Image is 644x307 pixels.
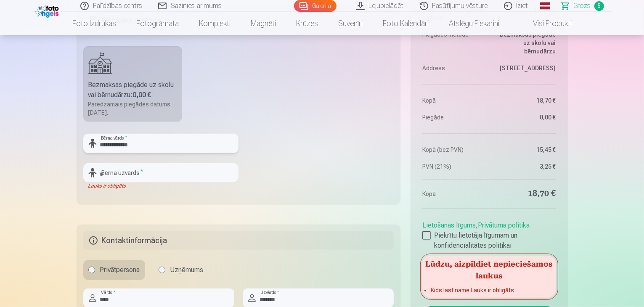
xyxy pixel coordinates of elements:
[439,12,509,35] a: Atslēgu piekariņi
[88,100,178,117] div: Paredzamais piegādes datums [DATE].
[493,188,556,200] dd: 18,70 €
[493,162,556,171] dd: 3,25 €
[574,1,591,11] span: Grozs
[154,260,209,280] label: Uzņēmums
[422,64,485,72] dt: Address
[422,217,556,251] div: ,
[493,146,556,154] dd: 15,45 €
[422,162,485,171] dt: PVN (21%)
[422,113,485,122] dt: Piegāde
[88,80,178,100] div: Bezmaksas piegāde uz skolu vai bērnudārzu :
[422,146,485,154] dt: Kopā (bez PVN)
[431,286,547,294] li: Kids last name : Lauks ir obligāts
[422,256,556,283] h5: Lūdzu, aizpildiet nepieciešamos laukus
[159,267,165,273] input: Uzņēmums
[509,12,582,35] a: Visi produkti
[493,113,556,122] dd: 0,00 €
[126,12,189,35] a: Fotogrāmata
[241,12,286,35] a: Magnēti
[189,12,241,35] a: Komplekti
[422,188,485,200] dt: Kopā
[373,12,439,35] a: Foto kalendāri
[478,221,530,229] a: Privātuma politika
[422,221,476,229] a: Lietošanas līgums
[62,12,126,35] a: Foto izdrukas
[594,1,604,11] span: 5
[493,96,556,105] dd: 18,70 €
[422,230,556,251] label: Piekrītu lietotāja līgumam un konfidencialitātes politikai
[133,91,151,99] b: 0,00 €
[35,3,61,18] img: /fa1
[286,12,328,35] a: Krūzes
[83,231,394,250] h5: Kontaktinformācija
[422,96,485,105] dt: Kopā
[83,183,239,189] div: Lauks ir obligāts
[493,30,556,56] dd: Bezmaksas piegāde uz skolu vai bērnudārzu
[88,267,95,273] input: Privātpersona
[83,260,145,280] label: Privātpersona
[422,30,485,56] dt: Piegādes metode
[493,64,556,72] dd: [STREET_ADDRESS]
[328,12,373,35] a: Suvenīri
